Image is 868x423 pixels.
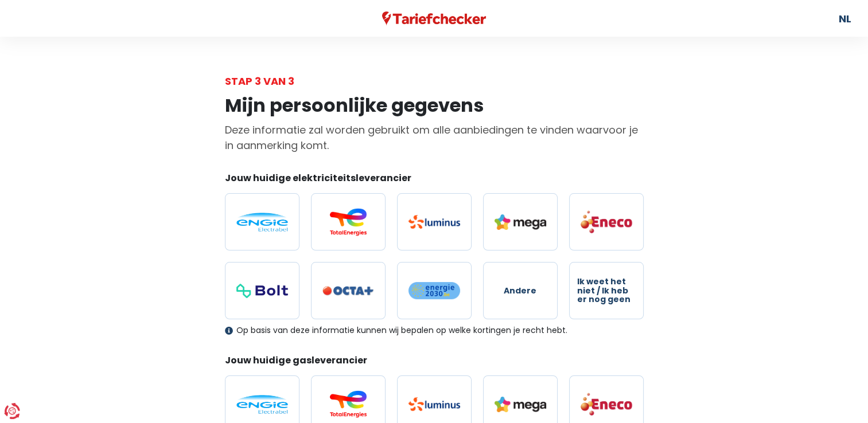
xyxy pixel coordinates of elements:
[322,390,374,418] img: Total Energies / Lampiris
[577,277,636,304] span: Ik weet het niet / Ik heb er nog geen
[495,397,546,412] img: Mega
[504,287,536,295] span: Andere
[236,284,288,298] img: Bolt
[495,214,546,230] img: Mega
[236,213,288,232] img: Engie / Electrabel
[408,215,460,229] img: Luminus
[225,73,644,89] div: Stap 3 van 3
[225,95,644,116] h1: Mijn persoonlijke gegevens
[581,392,632,416] img: Eneco
[408,397,460,411] img: Luminus
[322,208,374,236] img: Total Energies / Lampiris
[236,395,288,414] img: Engie / Electrabel
[322,286,374,296] img: Octa+
[225,171,644,189] legend: Jouw huidige elektriciteitsleverancier
[382,11,486,26] img: Tariefchecker logo
[408,281,460,300] img: Energie2030
[225,354,644,371] legend: Jouw huidige gasleverancier
[225,326,644,335] div: Op basis van deze informatie kunnen wij bepalen op welke kortingen je recht hebt.
[225,122,644,153] p: Deze informatie zal worden gebruikt om alle aanbiedingen te vinden waarvoor je in aanmerking komt.
[581,210,632,234] img: Eneco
